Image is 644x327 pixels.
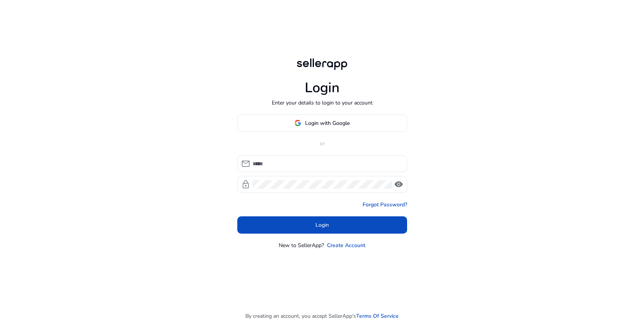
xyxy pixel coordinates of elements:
[237,115,407,132] button: Login with Google
[356,312,399,320] a: Terms Of Service
[305,80,340,96] h1: Login
[279,241,324,249] p: New to SellerApp?
[394,180,403,189] span: visibility
[315,221,329,229] span: Login
[237,139,407,148] p: or
[241,159,250,168] span: mail
[237,216,407,234] button: Login
[272,99,373,107] p: Enter your details to login to your account
[294,120,301,126] img: google-logo.svg
[327,241,365,249] a: Create Account
[305,119,350,127] span: Login with Google
[241,180,250,189] span: lock
[363,201,407,209] a: Forgot Password?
